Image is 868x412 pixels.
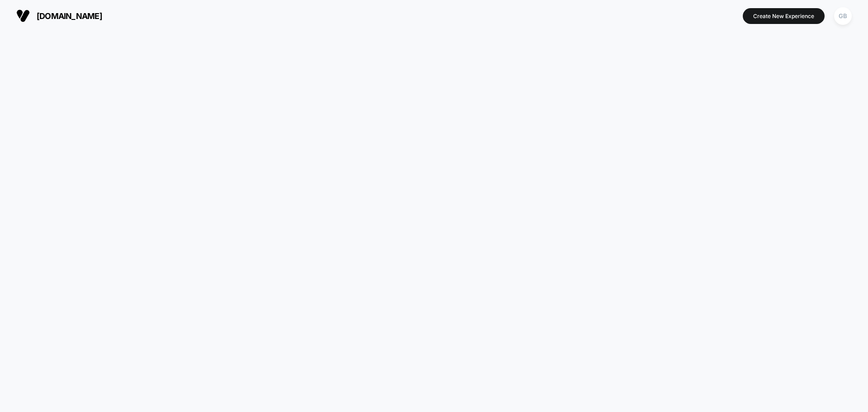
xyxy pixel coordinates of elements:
img: Visually logo [16,9,30,23]
button: [DOMAIN_NAME] [14,9,105,23]
button: Create New Experience [743,8,825,24]
button: GB [831,7,854,25]
div: GB [834,7,852,25]
span: [DOMAIN_NAME] [37,11,102,21]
